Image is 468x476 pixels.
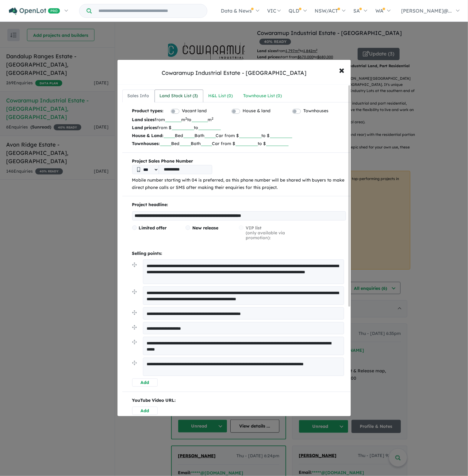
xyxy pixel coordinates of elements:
[132,250,346,257] p: Selling points:
[132,361,137,365] img: drag.svg
[132,177,346,191] p: Mobile number starting with 04 is preferred, as this phone number will be shared with buyers to m...
[9,7,60,15] img: Openlot PRO Logo White
[132,140,346,148] p: Bed Bath Car from $ to $
[132,397,346,404] p: YouTube Video URL:
[132,124,346,132] p: from $ to
[132,378,158,387] button: Add
[160,92,198,100] div: Land Stock List ( 3 )
[212,116,214,121] sup: 2
[132,325,137,330] img: drag.svg
[339,63,345,76] span: ×
[132,310,137,315] img: drag.svg
[93,4,206,17] input: Try estate name, suburb, builder or developer
[132,201,346,209] p: Project headline:
[192,225,218,231] span: New release
[132,407,158,415] button: Add
[132,125,157,130] b: Land prices
[132,132,346,140] p: Bed Bath Car from $ to $
[139,225,167,231] span: Limited offer
[132,133,164,138] b: House & Land:
[137,167,140,172] img: Phone icon
[132,290,137,294] img: drag.svg
[132,107,164,116] b: Product types:
[132,116,346,124] p: from m to m
[303,107,328,115] label: Townhouses
[182,107,207,115] label: Vacant land
[132,141,160,146] b: Townhouses:
[128,92,149,100] div: Sales Info
[401,8,452,14] span: [PERSON_NAME]@...
[132,158,346,165] b: Project Sales Phone Number
[186,116,187,121] sup: 2
[132,117,155,122] b: Land sizes
[243,107,270,115] label: House & land
[132,263,137,267] img: drag.svg
[244,92,282,100] div: Townhouse List ( 0 )
[132,340,137,344] img: drag.svg
[162,69,306,77] div: Cowaramup Industrial Estate - [GEOGRAPHIC_DATA]
[209,92,233,100] div: H&L List ( 0 )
